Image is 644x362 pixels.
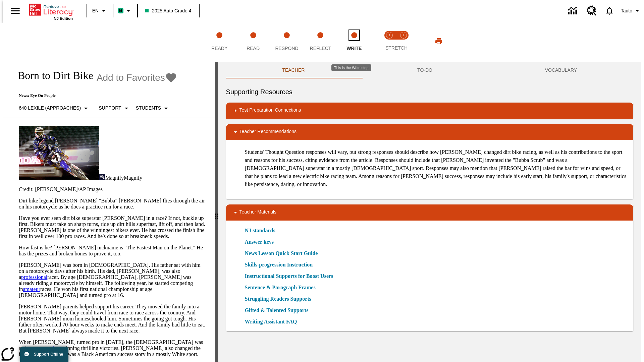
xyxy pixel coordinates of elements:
span: Magnify [105,175,124,181]
button: Teacher [226,62,361,78]
a: Skills-progression Instruction, Will open in new browser window or tab [245,261,313,269]
p: [PERSON_NAME] was born in [DEMOGRAPHIC_DATA]. His father sat with him on a motorcycle days after ... [19,262,207,298]
a: Gifted & Talented Supports [245,306,313,314]
button: Stretch Read step 1 of 2 [380,23,399,60]
span: Respond [275,46,298,51]
span: Write [346,46,362,51]
div: Instructional Panel Tabs [226,62,633,78]
div: activity [218,62,641,362]
span: STRETCH [385,45,408,51]
p: Students [136,105,161,112]
a: sensation [40,345,60,351]
p: Dirt bike legend [PERSON_NAME] "Bubba" [PERSON_NAME] flies through the air on his motorcycle as h... [19,198,207,210]
h1: Born to Dirt Bike [11,69,93,82]
img: Motocross racer James Stewart flies through the air on his dirt bike. [19,126,99,180]
button: TO-DO [361,62,489,78]
button: Write step 5 of 5 [335,23,374,60]
span: EN [92,7,99,14]
button: Language: EN, Select a language [89,5,111,17]
p: News: Eye On People [11,93,177,98]
p: Credit: [PERSON_NAME]/AP Images [19,186,207,192]
a: Data Center [564,2,583,20]
button: Add to Favorites - Born to Dirt Bike [97,72,177,83]
button: Stretch Respond step 2 of 2 [394,23,413,60]
h6: Supporting Resources [226,86,633,97]
a: professional [21,274,47,280]
span: Ready [211,46,227,51]
span: NJ Edition [54,16,73,20]
div: Test Preparation Connections [226,103,633,119]
div: Home [29,2,73,20]
p: 640 Lexile (Approaches) [19,105,81,112]
p: Test Preparation Connections [239,107,301,115]
div: This is the Write step [331,64,371,71]
button: Open side menu [5,1,25,21]
img: Magnify [99,174,105,180]
a: Instructional Supports for Boost Users, Will open in new browser window or tab [245,272,333,280]
span: Add to Favorites [97,72,165,83]
button: Support Offline [20,347,68,362]
button: Read step 2 of 5 [233,23,272,60]
p: When [PERSON_NAME] turned pro in [DATE], the [DEMOGRAPHIC_DATA] was an instant , winning thrillin... [19,339,207,357]
button: Reflect step 4 of 5 [301,23,340,60]
a: News Lesson Quick Start Guide, Will open in new browser window or tab [245,249,318,257]
button: Select Lexile, 640 Lexile (Approaches) [16,102,93,114]
span: 2025 Auto Grade 4 [145,7,192,14]
button: Boost Class color is mint green. Change class color [115,5,135,17]
span: Support Offline [34,352,63,357]
p: Teacher Materials [239,208,277,217]
p: Teacher Recommendations [239,128,297,136]
button: VOCABULARY [489,62,633,78]
div: Teacher Materials [226,204,633,221]
button: Scaffolds, Support [96,102,133,114]
a: Answer keys, Will open in new browser window or tab [245,238,274,246]
a: Notifications [601,2,618,19]
button: Ready step 1 of 5 [200,23,239,60]
a: Writing Assistant FAQ [245,318,301,326]
div: reading [3,62,215,359]
p: [PERSON_NAME] parents helped support his career. They moved the family into a motor home. That wa... [19,304,207,334]
a: Struggling Readers Supports [245,295,315,303]
p: How fast is he? [PERSON_NAME] nickname is "The Fastest Man on the Planet." He has the prizes and ... [19,245,207,257]
div: Press Enter or Spacebar and then press right and left arrow keys to move the slider [215,62,218,362]
span: B [119,6,122,15]
a: Resource Center, Will open in new tab [583,2,601,20]
p: Have you ever seen dirt bike superstar [PERSON_NAME] in a race? If not, buckle up first. Bikers m... [19,215,207,239]
p: Support [99,105,121,112]
text: 1 [388,34,390,37]
span: Magnify [124,175,142,181]
button: Select Student [133,102,173,114]
a: amateur [23,286,40,292]
div: Teacher Recommendations [226,124,633,140]
p: Students' Thought Question responses will vary, but strong responses should describe how [PERSON_... [245,148,628,188]
text: 2 [402,34,404,37]
a: NJ standards [245,227,279,235]
button: Print [428,35,449,47]
span: Read [247,46,260,51]
span: Tauto [621,7,632,14]
button: Respond step 3 of 5 [267,23,306,60]
button: Profile/Settings [618,5,644,17]
a: Sentence & Paragraph Frames, Will open in new browser window or tab [245,284,316,292]
span: Reflect [310,46,331,51]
